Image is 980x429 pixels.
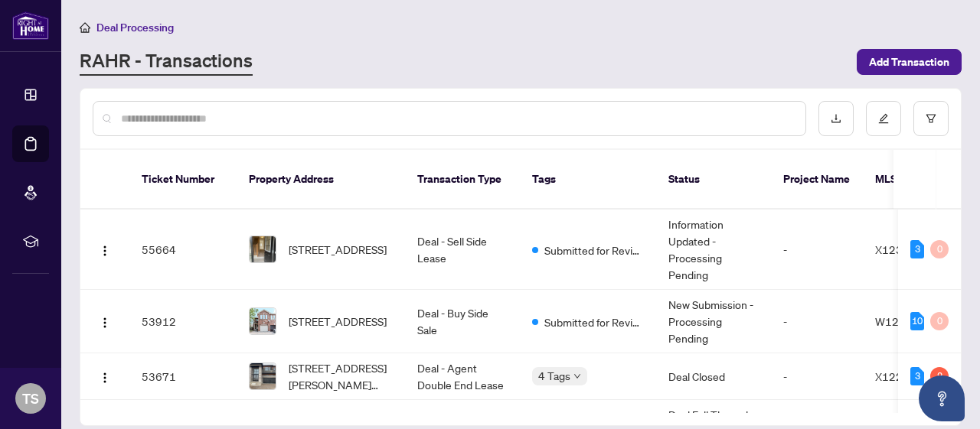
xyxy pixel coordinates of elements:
td: Deal - Buy Side Sale [405,290,520,353]
td: Deal - Agent Double End Lease [405,353,520,400]
img: thumbnail-img [250,236,276,262]
td: 53912 [129,290,237,353]
span: Submitted for Review [544,242,644,258]
span: Deal Processing [96,21,174,34]
th: Project Name [771,150,863,210]
th: MLS # [863,150,955,210]
th: Transaction Type [405,150,520,210]
span: [STREET_ADDRESS][PERSON_NAME][PERSON_NAME] [289,359,393,393]
th: Status [656,150,771,210]
div: 0 [930,312,949,330]
button: Open asap [919,375,965,421]
span: download [831,113,841,124]
img: Logo [99,245,111,257]
img: Logo [99,317,111,329]
div: 0 [930,240,949,258]
span: Add Transaction [869,50,949,74]
button: Logo [93,237,117,262]
div: 2 [930,367,949,385]
td: - [771,353,863,400]
th: Ticket Number [129,150,237,210]
td: 55664 [129,210,237,290]
img: thumbnail-img [250,308,276,334]
span: edit [878,113,889,124]
td: New Submission - Processing Pending [656,290,771,353]
td: Deal - Sell Side Lease [405,210,520,290]
span: TS [22,388,39,409]
div: 10 [910,312,924,330]
img: Logo [99,372,111,384]
td: - [771,210,863,290]
button: filter [913,101,949,136]
td: - [771,290,863,353]
button: edit [866,101,901,136]
button: download [818,101,854,136]
span: Submitted for Review [544,314,644,330]
img: thumbnail-img [250,363,276,389]
button: Add Transaction [857,49,962,75]
th: Property Address [237,150,405,210]
span: home [80,22,90,33]
span: 4 Tags [538,367,570,385]
div: 3 [910,240,924,258]
span: X12263677 [875,369,937,383]
span: [STREET_ADDRESS] [289,241,387,258]
span: W12336677 [875,314,940,328]
button: Logo [93,309,117,333]
div: 3 [910,367,924,385]
img: logo [12,11,49,40]
th: Tags [520,150,656,210]
td: Deal Closed [656,353,771,400]
span: down [573,372,581,380]
span: [STREET_ADDRESS] [289,313,387,330]
span: X12375009 [875,242,937,256]
button: Logo [93,364,117,388]
td: Information Updated - Processing Pending [656,210,771,290]
span: filter [926,113,936,124]
a: RAHR - Transactions [80,48,253,76]
td: 53671 [129,353,237,400]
